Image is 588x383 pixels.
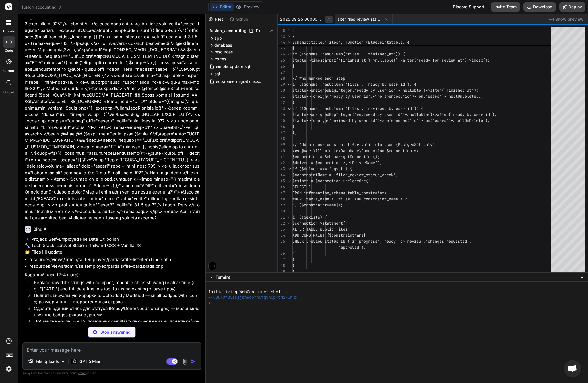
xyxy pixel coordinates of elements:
img: GPT 5 Mini [71,359,77,364]
span: $exists = $connection->selectOne(" [292,178,370,183]
div: Click to collapse the range. [286,166,293,172]
span: } [292,263,295,268]
span: $table->foreign('reviewed_by_user_ [292,118,370,123]
div: 31 [278,93,285,99]
div: Discord Support [449,2,488,12]
p: File Uploads [36,359,59,364]
div: 43 [278,166,285,172]
p: Stop answering [100,329,131,335]
span: Initializing WebContainer shell... [208,290,290,295]
div: 50 [278,208,285,214]
span: $driver = $connection->getDriverName(); [292,160,382,165]
label: code [5,48,13,53]
div: Click to collapse the range. [286,81,293,87]
span: ADD CONSTRAINT {$constraintNam [292,233,361,238]
span: if (!Schema::hasColumn('files', 'revie [292,106,380,111]
span: connection */ [389,148,419,153]
div: Click to collapse the range. [286,106,293,112]
span: rogress','ready_for_review','changes_requested', [361,239,471,244]
span: wed_by_user_id')) { [380,106,423,111]
span: $table->foreign('ready_by_user_id' [292,94,370,99]
div: 52 [278,220,285,226]
span: >_ [209,274,214,280]
span: alter_files_review_status.sql [337,16,381,22]
div: 24 [278,51,285,57]
div: 45 [278,178,285,184]
span: _by_user_id')) { [380,82,416,87]
span: 14 [278,40,285,46]
span: } [292,100,295,105]
span: } [292,257,295,262]
span: database [214,42,232,48]
h6: Bind AI [34,226,48,232]
li: resources/views/admin/selfemployed/partials/file-card.blade.php [29,263,200,270]
span: if (!Schema::hasColumn('files', 'ready [292,82,380,87]
span: ", [$constraintName]); [292,202,343,208]
span: // Add a check constraint for valid status [292,142,389,147]
span: privacy [77,371,87,375]
span: − [580,274,583,280]
div: 57 [278,256,285,263]
span: 13 [278,34,285,40]
span: _check'; [380,172,398,177]
span: fusion_accounting [209,28,247,34]
span: if (!Schema::hasColumn('files', 'finis [292,51,380,57]
span: // Who marked each step [292,76,345,81]
div: 32 [278,99,285,106]
span: )->references('id')->on('users')->nullOnDelete(); [370,94,483,99]
span: es (PostgreSQL only) [389,142,435,147]
span: traints [370,190,387,196]
li: Добавить небольшой JS-помощник (vanilla) только если нужно для клика/обновления тултипов — без ст... [29,318,200,331]
div: 53 [278,226,285,232]
div: 30 [278,87,285,93]
span: 'approved')) [338,245,366,250]
div: 38 [278,136,285,142]
span: WHERE table_name = 'files' AND con [292,196,370,202]
span: simple_update.sql [216,63,251,70]
div: Click to collapse the range. [286,220,293,226]
span: if (!$exists) { [292,215,327,220]
span: SELECT 1 [292,184,311,189]
div: Github [227,16,251,22]
div: 46 [278,184,285,190]
span: { [292,34,295,39]
li: Replace raw date strings with compact, readable chips showing relative time (e.g., "[DATE]") and ... [29,279,200,292]
span: ❯ [208,300,211,306]
span: } [292,269,295,274]
div: 37 [278,130,285,136]
span: ); [485,58,490,63]
div: 56 [278,250,285,256]
span: ); [485,118,490,123]
span: sql [214,71,220,77]
div: Click to collapse the range. [286,51,293,57]
span: Show preview [555,16,583,22]
span: $constraintName = 'files_review_status [292,172,380,177]
button: Invite Team [491,2,520,12]
div: Files [206,16,227,22]
span: resources [214,49,233,55]
span: FROM information_schema.table_cons [292,190,370,196]
span: id'); [485,112,497,117]
span: }); [292,130,299,135]
div: 34 [278,112,285,118]
span: } [292,64,295,69]
div: 59 [278,269,285,275]
span: CHECK (review_status IN ('in_p [292,239,361,244]
span: e} [361,233,366,238]
div: 26 [278,63,285,69]
span: straint_name = ? [370,196,407,202]
span: if ($driver === 'pgsql') { [292,166,352,171]
button: − [579,273,585,282]
span: $table->unsignedBigInteger('ready_ [292,88,370,93]
span: ed_by_user_id')->nullable()->after('ready_by_user_ [370,112,485,117]
div: 23 [278,45,285,51]
span: $connection = Schema::getConnection(); [292,154,380,159]
img: settings [4,364,14,374]
button: Deploy [559,2,585,12]
div: 36 [278,124,285,130]
li: Сделать единый стиль для статуса (Ready/Done/Needs changes) — маленькие цветные badges рядом с да... [29,305,200,318]
div: 49 [278,202,285,208]
div: 29 [278,81,285,87]
span: supabase_migrations.sql [216,78,263,85]
div: Open chat [564,360,581,377]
